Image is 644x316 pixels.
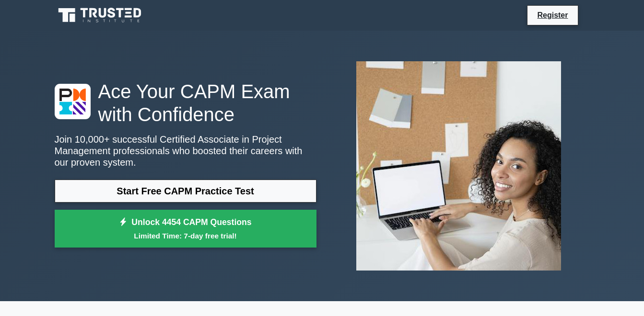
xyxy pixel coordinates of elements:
a: Unlock 4454 CAPM QuestionsLimited Time: 7-day free trial! [55,210,316,248]
h1: Ace Your CAPM Exam with Confidence [55,80,316,126]
p: Join 10,000+ successful Certified Associate in Project Management professionals who boosted their... [55,134,316,168]
small: Limited Time: 7-day free trial! [67,230,304,241]
a: Start Free CAPM Practice Test [55,180,316,203]
a: Register [531,9,574,21]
